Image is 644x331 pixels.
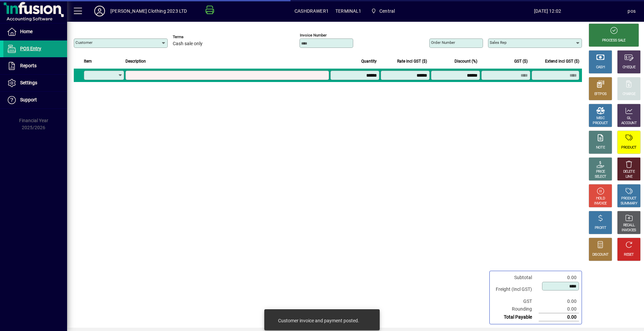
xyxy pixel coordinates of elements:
[492,305,539,313] td: Rounding
[3,23,67,40] a: Home
[545,58,579,65] span: Extend incl GST ($)
[592,252,608,257] div: DISCOUNT
[621,201,637,206] div: SUMMARY
[539,305,579,313] td: 0.00
[3,58,67,74] a: Reports
[594,92,607,97] div: EFTPOS
[596,65,605,70] div: CASH
[595,226,606,231] div: PROFIT
[20,80,37,85] span: Settings
[596,196,605,201] div: HOLD
[3,75,67,91] a: Settings
[20,63,37,68] span: Reports
[624,252,634,257] div: RESET
[300,33,327,37] mat-label: Invoice number
[539,298,579,305] td: 0.00
[596,116,604,121] div: MISC
[20,29,33,34] span: Home
[125,58,146,65] span: Description
[294,6,329,16] span: CASHDRAWER1
[173,35,213,39] span: Terms
[89,5,110,17] button: Profile
[492,274,539,281] td: Subtotal
[361,58,377,65] span: Quantity
[431,40,455,45] mat-label: Order number
[492,298,539,305] td: GST
[595,174,606,179] div: SELECT
[20,97,37,102] span: Support
[368,5,398,17] span: Central
[628,6,636,16] div: pos
[623,169,635,174] div: DELETE
[623,223,635,228] div: RECALL
[623,65,635,70] div: CHEQUE
[468,6,628,16] span: [DATE] 12:02
[621,145,636,150] div: PRODUCT
[622,228,636,233] div: INVOICES
[492,313,539,321] td: Total Payable
[626,174,632,179] div: LINE
[539,274,579,281] td: 0.00
[397,58,427,65] span: Rate incl GST ($)
[110,6,187,16] div: [PERSON_NAME] Clothing 2023 LTD
[602,38,626,43] div: PROCESS SALE
[596,169,605,174] div: PRICE
[514,58,528,65] span: GST ($)
[594,201,606,206] div: INVOICE
[596,145,605,150] div: NOTE
[492,281,539,298] td: Freight (Incl GST)
[278,317,359,324] div: Customer invoice and payment posted.
[454,58,477,65] span: Discount (%)
[623,92,636,97] div: CHARGE
[20,46,41,51] span: POS Entry
[379,6,395,16] span: Central
[621,196,636,201] div: PRODUCT
[335,6,362,16] span: TERMINAL1
[84,58,92,65] span: Item
[539,313,579,321] td: 0.00
[3,92,67,108] a: Support
[627,116,631,121] div: GL
[490,40,506,45] mat-label: Sales rep
[173,41,203,47] span: Cash sale only
[75,40,93,45] mat-label: Customer
[593,121,608,126] div: PRODUCT
[621,121,637,126] div: ACCOUNT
